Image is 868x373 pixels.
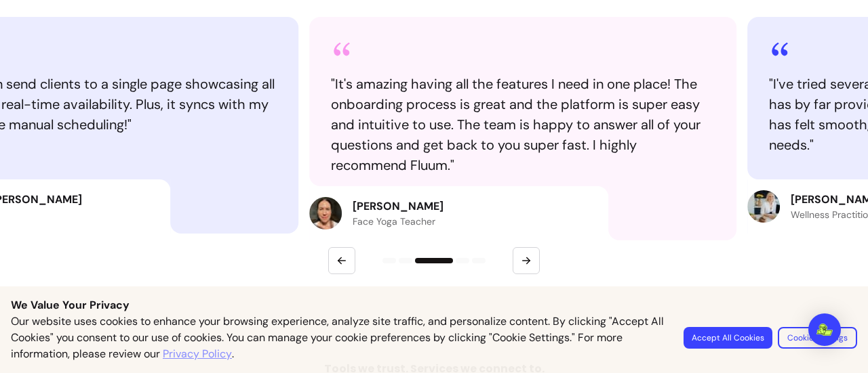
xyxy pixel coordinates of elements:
[353,198,443,215] p: [PERSON_NAME]
[309,197,342,229] img: Review avatar
[747,190,780,223] img: Review avatar
[11,313,667,362] p: Our website uses cookies to enhance your browsing experience, analyze site traffic, and personali...
[353,215,443,228] p: Face Yoga Teacher
[778,327,857,349] button: Cookie Settings
[163,346,232,362] a: Privacy Policy
[684,327,772,349] button: Accept All Cookies
[11,297,857,313] p: We Value Your Privacy
[808,313,841,346] div: Open Intercom Messenger
[331,74,715,175] blockquote: " It's amazing having all the features I need in one place! The onboarding process is great and t...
